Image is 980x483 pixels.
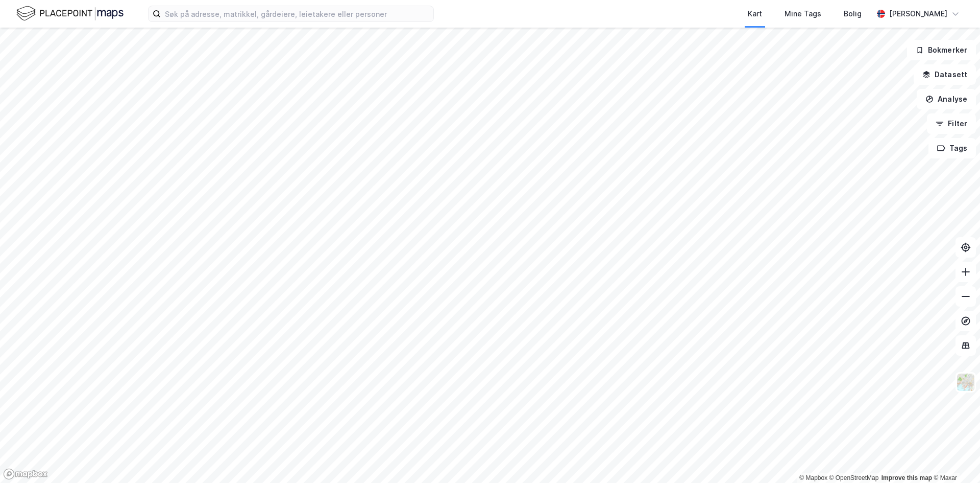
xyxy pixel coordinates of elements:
[748,8,762,20] div: Kart
[927,113,976,134] button: Filter
[917,89,976,109] button: Analyse
[929,434,980,483] iframe: Chat Widget
[914,64,976,85] button: Datasett
[928,138,976,158] button: Tags
[881,474,932,481] a: Improve this map
[956,373,975,392] img: Z
[829,474,879,481] a: OpenStreetMap
[799,474,827,481] a: Mapbox
[16,5,124,22] img: logo.f888ab2527a4732fd821a326f86c7f29.svg
[844,8,862,20] div: Bolig
[785,8,821,20] div: Mine Tags
[907,40,976,60] button: Bokmerker
[3,468,48,480] a: Mapbox homepage
[889,8,947,20] div: [PERSON_NAME]
[161,6,433,21] input: Søk på adresse, matrikkel, gårdeiere, leietakere eller personer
